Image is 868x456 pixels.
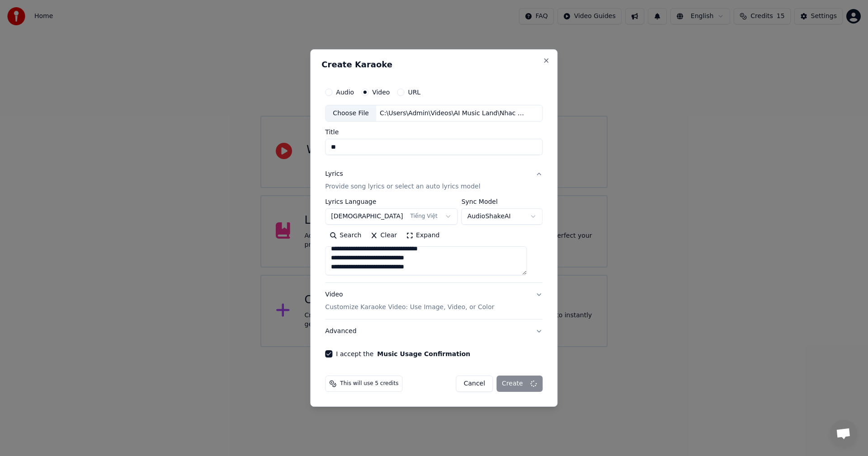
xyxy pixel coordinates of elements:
[325,163,542,199] button: LyricsProvide song lyrics or select an auto lyrics model
[325,105,376,122] div: Choose File
[325,283,542,320] button: VideoCustomize Karaoke Video: Use Image, Video, or Color
[401,229,444,243] button: Expand
[325,170,343,179] div: Lyrics
[325,129,542,136] label: Title
[325,183,480,192] p: Provide song lyrics or select an auto lyrics model
[377,351,470,357] button: I accept the
[325,199,458,205] label: Lyrics Language
[325,229,366,243] button: Search
[366,229,401,243] button: Clear
[325,320,542,343] button: Advanced
[456,376,493,392] button: Cancel
[325,291,494,312] div: Video
[340,380,398,387] span: This will use 5 credits
[408,89,420,95] label: URL
[321,61,546,69] h2: Create Karaoke
[372,89,390,95] label: Video
[376,109,530,118] div: C:\Users\Admin\Videos\AI Music Land\Nhac Viet\LamSaoDeQuen\LamSaoDeQuen.mp4
[462,199,543,205] label: Sync Model
[336,351,470,357] label: I accept the
[325,303,494,312] p: Customize Karaoke Video: Use Image, Video, or Color
[325,199,542,283] div: LyricsProvide song lyrics or select an auto lyrics model
[336,89,354,95] label: Audio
